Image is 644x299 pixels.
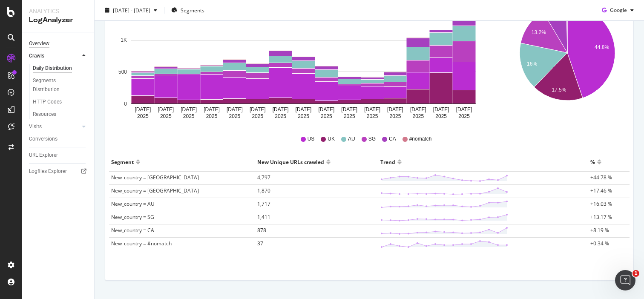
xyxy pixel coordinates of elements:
[111,174,199,181] span: New_country = [GEOGRAPHIC_DATA]
[632,270,639,277] span: 1
[29,122,42,131] div: Visits
[610,6,627,14] span: Google
[458,113,470,119] text: 2025
[29,15,87,25] div: LogAnalyzer
[380,155,395,169] div: Trend
[348,135,355,143] span: AU
[227,106,243,112] text: [DATE]
[29,135,88,144] a: Conversions
[435,113,447,119] text: 2025
[410,106,426,112] text: [DATE]
[344,113,355,119] text: 2025
[111,200,155,207] span: New_country = AU
[29,7,87,15] div: Analytics
[29,151,58,160] div: URL Explorer
[118,69,127,75] text: 500
[273,106,289,112] text: [DATE]
[29,39,49,48] div: Overview
[590,240,609,247] span: +0.34 %
[33,76,88,94] a: Segments Distribution
[111,155,134,169] div: Segment
[29,151,88,160] a: URL Explorer
[257,240,263,247] span: 37
[275,113,286,119] text: 2025
[113,6,150,14] span: [DATE] - [DATE]
[124,101,127,107] text: 0
[552,87,566,93] text: 17.5%
[257,200,270,207] span: 1,717
[29,167,67,176] div: Logfiles Explorer
[598,3,637,17] button: Google
[206,113,218,119] text: 2025
[33,110,88,119] a: Resources
[121,37,127,43] text: 1K
[328,135,335,143] span: UK
[181,106,197,112] text: [DATE]
[160,113,172,119] text: 2025
[364,106,380,112] text: [DATE]
[111,213,154,221] span: New_country = SG
[531,30,546,36] text: 13.2%
[257,174,270,181] span: 4,797
[101,3,161,17] button: [DATE] - [DATE]
[590,155,595,169] div: %
[298,113,309,119] text: 2025
[412,113,424,119] text: 2025
[390,113,401,119] text: 2025
[33,98,88,106] a: HTTP Codes
[456,106,472,112] text: [DATE]
[33,76,80,94] div: Segments Distribution
[33,64,72,73] div: Daily Distribution
[308,135,315,143] span: US
[137,113,149,119] text: 2025
[33,98,62,106] div: HTTP Codes
[257,213,270,221] span: 1,411
[135,106,151,112] text: [DATE]
[33,110,56,119] div: Resources
[229,113,241,119] text: 2025
[409,135,432,143] span: #nomatch
[433,106,449,112] text: [DATE]
[590,213,612,221] span: +13.17 %
[318,106,334,112] text: [DATE]
[181,6,204,14] span: Segments
[250,106,266,112] text: [DATE]
[615,270,635,290] iframe: Intercom live chat
[321,113,332,119] text: 2025
[29,167,88,176] a: Logfiles Explorer
[257,155,324,169] div: New Unique URLs crawled
[590,174,612,181] span: +44.78 %
[29,135,57,144] div: Conversions
[387,106,403,112] text: [DATE]
[257,187,270,194] span: 1,870
[341,106,357,112] text: [DATE]
[367,113,378,119] text: 2025
[257,227,266,234] span: 878
[29,39,88,48] a: Overview
[296,106,312,112] text: [DATE]
[111,187,199,194] span: New_country = [GEOGRAPHIC_DATA]
[590,187,612,194] span: +17.46 %
[595,44,609,50] text: 44.8%
[158,106,174,112] text: [DATE]
[29,52,44,60] div: Crawls
[527,61,537,67] text: 16%
[183,113,195,119] text: 2025
[111,240,172,247] span: New_country = #nomatch
[29,52,80,60] a: Crawls
[111,227,154,234] span: New_country = CA
[204,106,220,112] text: [DATE]
[590,227,609,234] span: +8.19 %
[33,64,88,73] a: Daily Distribution
[252,113,263,119] text: 2025
[389,135,396,143] span: CA
[368,135,376,143] span: SG
[590,200,612,207] span: +16.03 %
[29,122,80,131] a: Visits
[168,3,208,17] button: Segments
